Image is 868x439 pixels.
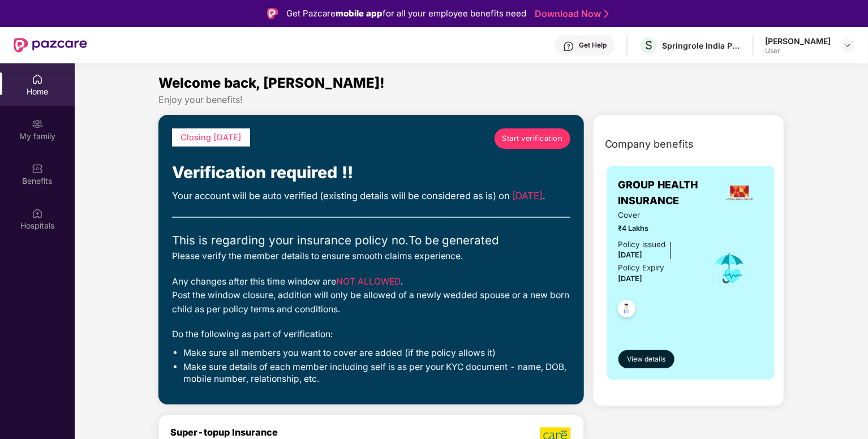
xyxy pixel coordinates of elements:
[605,136,694,152] span: Company benefits
[158,94,785,106] div: Enjoy your benefits!
[618,177,716,209] span: GROUP HEALTH INSURANCE
[336,8,383,19] strong: mobile app
[181,132,242,143] span: Closing [DATE]
[613,296,641,324] img: svg+xml;base64,PHN2ZyB4bWxucz0iaHR0cDovL3d3dy53My5vcmcvMjAwMC9zdmciIHdpZHRoPSI0OC45NDMiIGhlaWdodD...
[170,427,405,438] div: Super-topup Insurance
[618,209,696,221] span: Cover
[32,118,43,130] img: svg+xml;base64,PHN2ZyB3aWR0aD0iMjAiIGhlaWdodD0iMjAiIHZpZXdCb3g9IjAgMCAyMCAyMCIgZmlsbD0ibm9uZSIgeG...
[172,231,570,249] div: This is regarding your insurance policy no. To be generated
[765,46,831,55] div: User
[502,133,562,144] span: Start verification
[618,223,696,234] span: ₹4 Lakhs
[618,239,666,251] div: Policy issued
[286,7,526,20] div: Get Pazcare for all your employee benefits need
[172,275,570,317] div: Any changes after this time window are . Post the window closure, addition will only be allowed o...
[513,190,543,201] span: [DATE]
[32,74,43,85] img: svg+xml;base64,PHN2ZyBpZD0iSG9tZSIgeG1sbnM9Imh0dHA6Ly93d3cudzMub3JnLzIwMDAvc3ZnIiB3aWR0aD0iMjAiIG...
[172,249,570,264] div: Please verify the member details to ensure smooth claims experience.
[563,41,574,52] img: svg+xml;base64,PHN2ZyBpZD0iSGVscC0zMngzMiIgeG1sbnM9Imh0dHA6Ly93d3cudzMub3JnLzIwMDAvc3ZnIiB3aWR0aD...
[336,276,401,287] span: NOT ALLOWED
[618,274,643,283] span: [DATE]
[14,38,87,53] img: New Pazcare Logo
[618,262,665,274] div: Policy Expiry
[662,40,741,51] div: Springrole India Private Limited
[495,128,570,149] a: Start verification
[183,347,570,359] li: Make sure all members you want to cover are added (if the policy allows it)
[535,8,605,20] a: Download Now
[172,160,570,186] div: Verification required !!
[267,8,278,19] img: Logo
[32,208,43,219] img: svg+xml;base64,PHN2ZyBpZD0iSG9zcGl0YWxzIiB4bWxucz0iaHR0cDovL3d3dy53My5vcmcvMjAwMC9zdmciIHdpZHRoPS...
[843,41,852,50] img: svg+xml;base64,PHN2ZyBpZD0iRHJvcGRvd24tMzJ4MzIiIHhtbG5zPSJodHRwOi8vd3d3LnczLm9yZy8yMDAwL3N2ZyIgd2...
[183,361,570,385] li: Make sure details of each member including self is as per your KYC document - name, DOB, mobile n...
[627,354,665,365] span: View details
[618,350,674,368] button: View details
[32,163,43,174] img: svg+xml;base64,PHN2ZyBpZD0iQmVuZWZpdHMiIHhtbG5zPSJodHRwOi8vd3d3LnczLm9yZy8yMDAwL3N2ZyIgd2lkdGg9Ij...
[645,38,652,52] span: S
[604,8,609,20] img: Stroke
[579,41,607,50] div: Get Help
[711,249,748,287] img: icon
[765,36,831,46] div: [PERSON_NAME]
[618,251,643,259] span: [DATE]
[172,188,570,203] div: Your account will be auto verified (existing details will be considered as is) on .
[158,75,385,91] span: Welcome back, [PERSON_NAME]!
[172,328,570,342] div: Do the following as part of verification:
[724,178,755,208] img: insurerLogo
